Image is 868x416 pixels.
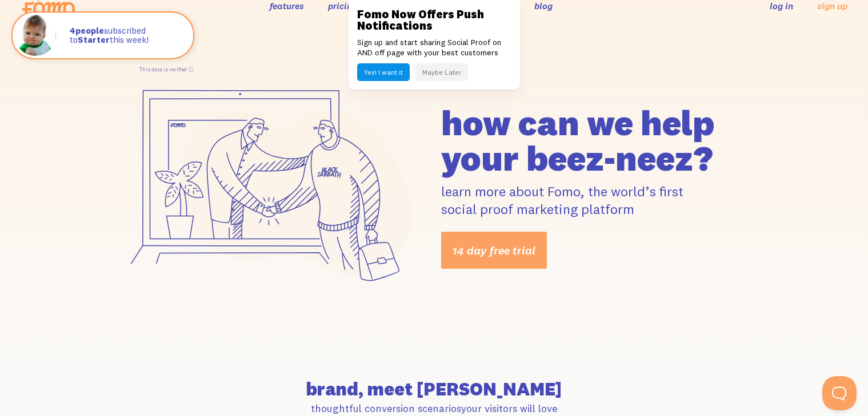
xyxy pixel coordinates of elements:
h1: how can we help your beez-neez? [441,105,753,176]
strong: Starter [78,34,110,45]
h3: Fomo Now Offers Push Notifications [357,9,511,31]
button: Maybe Later [415,63,468,81]
button: Yes! I want it [357,63,410,81]
img: Fomo [15,15,56,56]
p: learn more about Fomo, the world’s first social proof marketing platform [441,183,753,218]
a: 14 day free trial [441,232,547,269]
strong: people [70,25,104,36]
h2: brand, meet [PERSON_NAME] [115,380,753,398]
a: This data is verified ⓘ [139,66,193,72]
p: Sign up and start sharing Social Proof on AND off page with your best customers [357,37,511,58]
span: 4 [70,26,75,36]
p: thoughtful conversion scenarios your visitors will love [115,402,753,415]
p: subscribed to this week! [70,26,182,45]
iframe: Help Scout Beacon - Open [822,376,857,410]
